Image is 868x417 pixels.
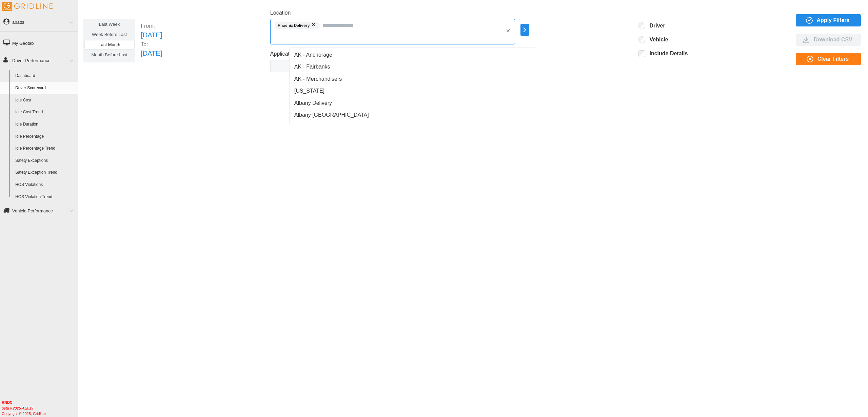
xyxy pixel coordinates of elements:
[2,2,53,11] img: Gridline
[92,32,127,37] span: Week Before Last
[2,406,33,410] i: beta v.2025.4.2019
[12,179,78,191] a: HOS Violations
[645,22,665,29] label: Driver
[294,87,324,95] span: [US_STATE]
[12,70,78,82] a: Dashboard
[141,30,162,40] p: [DATE]
[12,106,78,118] a: Idle Cost Trend
[796,53,861,65] button: Clear Filters
[294,99,332,107] span: Albany Delivery
[814,34,852,45] span: Download CSV
[2,400,78,416] div: Copyright © 2025, Gridline
[141,48,162,59] p: [DATE]
[92,52,127,57] span: Month Before Last
[796,14,861,26] button: Apply Filters
[294,123,351,131] span: Albuquerque Beer Tech
[294,63,330,71] span: AK - Fairbanks
[141,22,162,30] p: From:
[12,167,78,179] a: Safety Exception Trend
[98,42,120,47] span: Last Month
[294,75,342,83] span: AK - Merchandisers
[12,143,78,155] a: Idle Percentage Trend
[12,82,78,94] a: Driver Scorecard
[12,155,78,167] a: Safety Exceptions
[294,111,369,119] span: Albany [GEOGRAPHIC_DATA]
[270,50,297,58] label: Application
[12,131,78,143] a: Idle Percentage
[99,22,120,27] span: Last Week
[817,53,849,65] span: Clear Filters
[270,9,291,17] label: Location
[278,22,310,29] span: Phoenix Delivery
[294,51,332,59] span: AK - Anchorage
[12,191,78,203] a: HOS Violation Trend
[12,94,78,107] a: Idle Cost
[2,400,13,404] b: RNDC
[645,36,668,43] label: Vehicle
[645,50,688,57] label: Include Details
[817,15,850,26] span: Apply Filters
[141,40,162,48] p: To:
[12,118,78,131] a: Idle Duration
[796,34,861,46] button: Download CSV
